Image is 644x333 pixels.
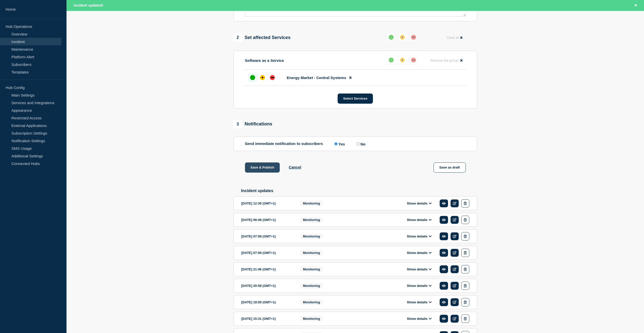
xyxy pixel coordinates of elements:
[405,218,433,222] button: Show details
[300,316,323,322] span: Monitoring
[270,75,275,80] div: down
[245,141,466,146] div: Send immediate notification to subscribers
[434,162,466,173] button: Save as draft
[300,200,323,206] span: Monitoring
[411,35,416,40] div: down
[245,141,323,146] p: Send immediate notification to subscribers
[356,142,360,145] input: No
[287,76,346,80] span: Energy Market - Central Systems
[245,58,284,63] p: Software as a Service
[333,141,345,146] label: Yes
[289,165,301,169] button: Cancel
[300,250,323,256] span: Monitoring
[245,162,280,173] button: Save & Publish
[234,120,272,128] div: Notifications
[300,283,323,289] span: Monitoring
[234,120,242,128] span: 3
[300,299,323,305] span: Monitoring
[443,33,466,43] button: Clear all
[389,58,394,63] div: up
[234,33,291,42] div: Set affected Services
[334,142,338,145] input: Yes
[241,232,292,240] div: [DATE] 07:08 (GMT+1)
[241,189,477,193] h2: Incident updates
[400,35,405,40] div: affected
[300,233,323,239] span: Monitoring
[387,55,396,65] button: up
[405,201,433,206] button: Show details
[74,3,103,7] span: Incident updated!
[398,33,407,42] button: affected
[400,58,405,63] div: affected
[241,265,292,273] div: [DATE] 21:46 (GMT+1)
[411,58,416,63] div: down
[241,298,292,306] div: [DATE] 18:00 (GMT+1)
[338,94,373,104] button: Select Services
[430,59,458,62] span: Remove the group
[241,249,292,257] div: [DATE] 07:08 (GMT+1)
[355,141,366,146] label: No
[234,33,242,42] span: 2
[387,33,396,42] button: up
[409,55,418,65] button: down
[300,217,323,223] span: Monitoring
[405,267,433,271] button: Show details
[250,75,255,80] div: up
[389,35,394,40] div: up
[409,33,418,42] button: down
[398,55,407,65] button: affected
[300,266,323,272] span: Monitoring
[260,75,265,80] div: affected
[405,317,433,321] button: Show details
[427,55,466,65] button: Remove the group
[633,3,639,8] button: Close banner
[241,216,292,224] div: [DATE] 08:49 (GMT+1)
[241,282,292,290] div: [DATE] 20:58 (GMT+1)
[405,300,433,304] button: Show details
[405,251,433,255] button: Show details
[241,314,292,323] div: [DATE] 15:31 (GMT+1)
[405,234,433,238] button: Show details
[405,284,433,288] button: Show details
[241,199,292,208] div: [DATE] 12:30 (GMT+1)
